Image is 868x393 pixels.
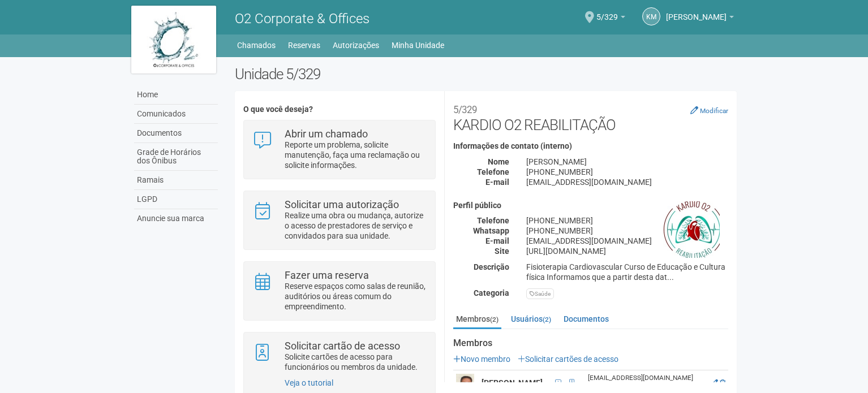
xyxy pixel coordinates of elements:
[518,236,737,246] div: [EMAIL_ADDRESS][DOMAIN_NAME]
[134,143,218,171] a: Grade de Horários dos Ônibus
[663,201,720,258] img: business.png
[711,379,718,387] a: Editar membro
[453,355,510,364] a: Novo membro
[235,66,737,83] h2: Unidade 5/329
[285,198,399,210] strong: Solicitar uma autorização
[518,177,737,187] div: [EMAIL_ADDRESS][DOMAIN_NAME]
[252,129,426,170] a: Abrir um chamado Reporte um problema, solicite manutenção, faça uma reclamação ou solicite inform...
[243,105,435,114] h4: O que você deseja?
[485,236,509,245] strong: E-mail
[482,378,543,387] strong: [PERSON_NAME]
[131,6,216,74] img: logo.jpg
[518,262,737,282] div: Fisioterapia Cardiovascular Curso de Educação e Cultura física Informamos que a partir desta dat...
[453,142,728,150] h4: Informações de contato (interno)
[495,247,509,256] strong: Site
[134,209,218,228] a: Anuncie sua marca
[453,338,728,348] strong: Membros
[477,216,509,225] strong: Telefone
[596,14,625,23] a: 5/329
[588,373,704,383] div: [EMAIL_ADDRESS][DOMAIN_NAME]
[285,378,333,387] a: Veja o tutorial
[285,210,427,241] p: Realize uma obra ou mudança, autorize o acesso de prestadores de serviço e convidados para sua un...
[488,157,509,166] strong: Nome
[518,215,737,226] div: [PHONE_NUMBER]
[700,107,728,115] small: Modificar
[490,316,499,323] small: (2)
[518,246,737,256] div: [URL][DOMAIN_NAME]
[720,379,725,387] a: Excluir membro
[134,124,218,143] a: Documentos
[518,157,737,167] div: [PERSON_NAME]
[134,190,218,209] a: LGPD
[456,374,474,392] img: user.png
[285,281,427,312] p: Reserve espaços como salas de reunião, auditórios ou áreas comum do empreendimento.
[690,106,728,115] a: Modificar
[453,310,501,329] a: Membros(2)
[134,105,218,124] a: Comunicados
[477,167,509,176] strong: Telefone
[235,11,369,27] span: O2 Corporate & Offices
[252,341,426,372] a: Solicitar cartão de acesso Solicite cartões de acesso para funcionários ou membros da unidade.
[642,7,660,25] a: KM
[285,352,427,372] p: Solicite cartões de acesso para funcionários ou membros da unidade.
[543,316,551,323] small: (2)
[134,85,218,105] a: Home
[285,128,368,140] strong: Abrir um chamado
[252,270,426,312] a: Fazer uma reserva Reserve espaços como salas de reunião, auditórios ou áreas comum do empreendime...
[285,140,427,170] p: Reporte um problema, solicite manutenção, faça uma reclamação ou solicite informações.
[453,201,728,210] h4: Perfil público
[333,37,379,53] a: Autorizações
[474,262,509,271] strong: Descrição
[518,167,737,177] div: [PHONE_NUMBER]
[134,171,218,190] a: Ramais
[473,226,509,235] strong: Whatsapp
[518,226,737,236] div: [PHONE_NUMBER]
[237,37,276,53] a: Chamados
[288,37,320,53] a: Reservas
[508,310,554,327] a: Usuários(2)
[392,37,444,53] a: Minha Unidade
[666,14,734,23] a: [PERSON_NAME]
[474,288,509,297] strong: Categoria
[596,2,618,21] span: 5/329
[518,355,618,364] a: Solicitar cartões de acesso
[252,200,426,241] a: Solicitar uma autorização Realize uma obra ou mudança, autorize o acesso de prestadores de serviç...
[285,269,369,281] strong: Fazer uma reserva
[526,288,554,299] div: Saúde
[453,104,477,115] small: 5/329
[285,340,400,352] strong: Solicitar cartão de acesso
[485,178,509,187] strong: E-mail
[561,310,612,327] a: Documentos
[666,2,727,21] span: Kiria Maria de Carvalho Trindade
[453,100,728,133] h2: KARDIO O2 REABILITAÇÃO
